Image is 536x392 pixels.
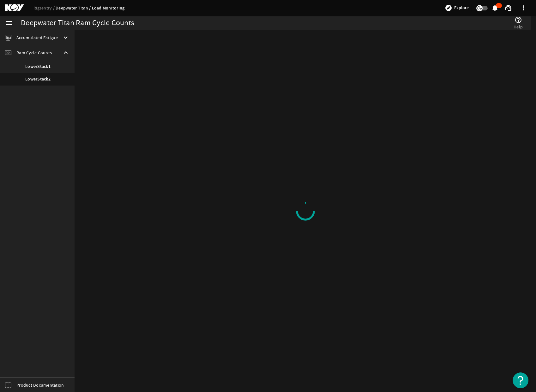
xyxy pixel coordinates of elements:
[16,34,58,41] span: Accumulated Fatigue
[516,0,531,15] button: more_vert
[454,5,469,11] span: Explore
[445,4,452,12] mat-icon: explore
[25,76,51,82] b: LowerStack2
[514,24,523,30] span: Help
[5,19,13,27] mat-icon: menu
[62,49,69,56] mat-icon: keyboard_arrow_up
[504,4,512,12] mat-icon: support_agent
[25,63,51,70] b: LowerStack1
[513,372,528,388] button: Open Resource Center
[16,382,64,388] span: Product Documentation
[491,4,499,12] mat-icon: notifications
[56,5,92,11] a: Deepwater Titan
[21,20,134,26] div: Deepwater Titan Ram Cycle Counts
[442,3,471,13] button: Explore
[62,34,69,41] mat-icon: keyboard_arrow_down
[16,50,52,56] span: Ram Cycle Counts
[33,5,56,11] a: Rigsentry
[515,16,522,24] mat-icon: help_outline
[92,5,125,11] a: Load Monitoring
